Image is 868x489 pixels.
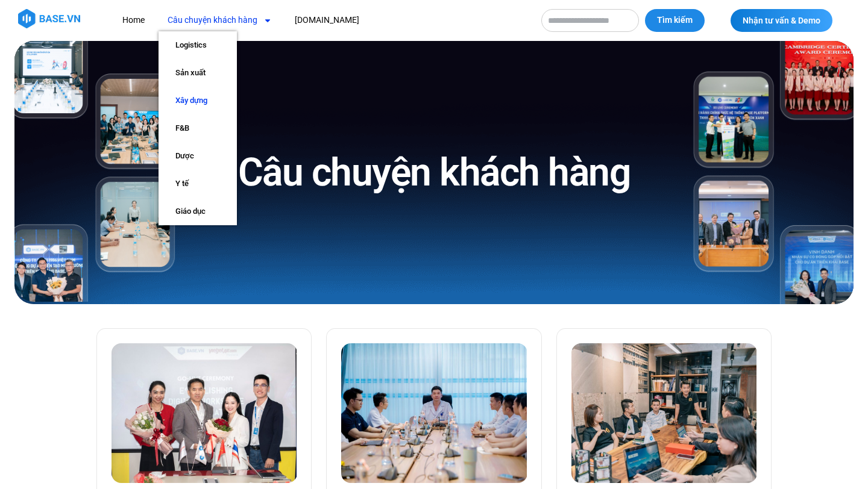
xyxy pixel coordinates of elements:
a: Giáo dục [159,198,237,225]
a: Dược [159,142,237,170]
span: Tìm kiếm [657,14,693,26]
span: Nhận tư vấn & Demo [743,16,820,25]
h1: Câu chuyện khách hàng [238,148,631,198]
a: Y tế [159,170,237,198]
a: F&B [159,114,237,142]
ul: Câu chuyện khách hàng [159,31,237,225]
a: Sản xuất [159,59,237,87]
a: [DOMAIN_NAME] [286,9,368,31]
a: Logistics [159,31,237,59]
button: Tìm kiếm [645,9,705,32]
a: Home [113,9,154,31]
a: Nhận tư vấn & Demo [731,9,832,32]
nav: Menu [113,9,529,31]
a: Câu chuyện khách hàng [159,9,281,31]
a: Xây dựng [159,87,237,114]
